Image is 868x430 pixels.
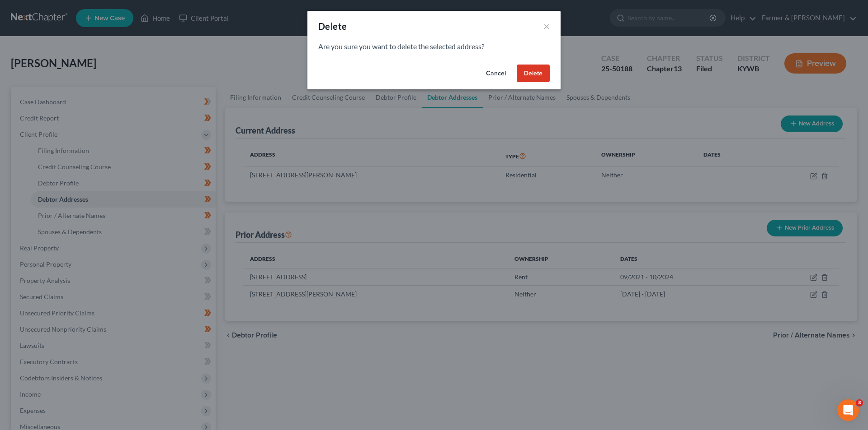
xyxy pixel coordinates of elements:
iframe: Intercom live chat [837,399,859,421]
button: Cancel [479,65,513,83]
span: 3 [856,399,863,407]
button: Delete [517,65,550,83]
p: Are you sure you want to delete the selected address? [318,42,550,52]
div: Delete [318,20,347,32]
button: × [543,21,550,32]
